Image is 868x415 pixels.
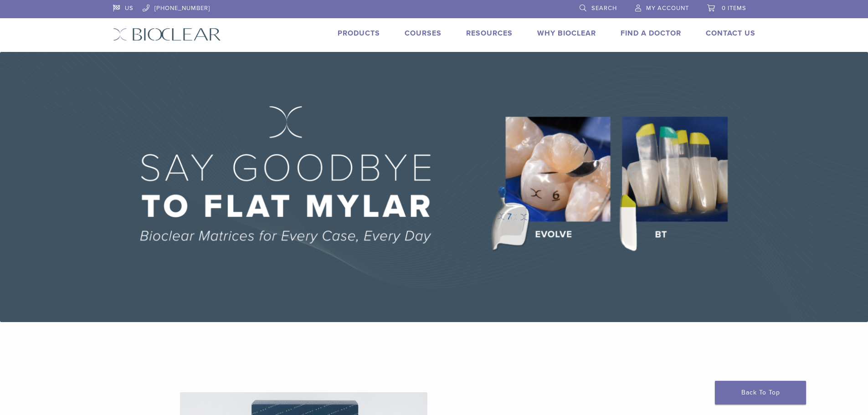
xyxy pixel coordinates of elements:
[715,381,806,405] a: Back To Top
[405,29,442,38] a: Courses
[621,29,681,38] a: Find A Doctor
[338,29,380,38] a: Products
[466,29,513,38] a: Resources
[591,5,617,12] span: Search
[646,5,689,12] span: My Account
[706,29,755,38] a: Contact Us
[113,28,221,41] img: Bioclear
[537,29,596,38] a: Why Bioclear
[722,5,746,12] span: 0 items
